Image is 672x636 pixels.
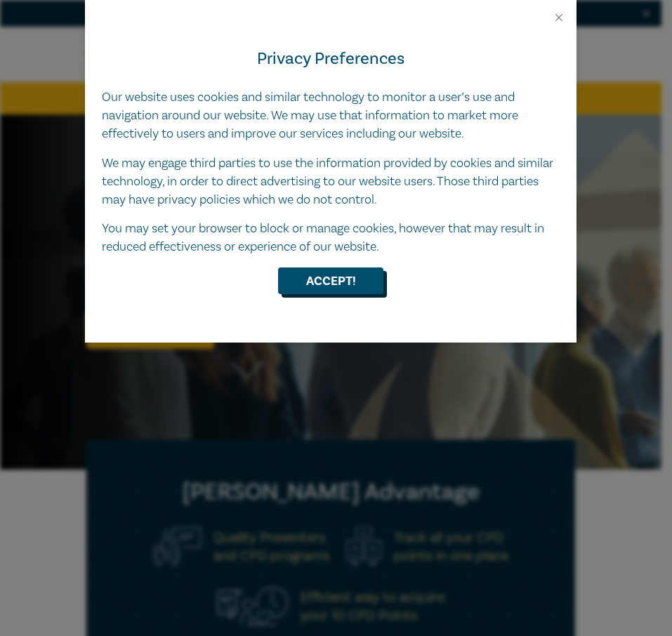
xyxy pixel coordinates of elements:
h4: Privacy Preferences [102,46,560,72]
p: You may set your browser to block or manage cookies, however that may result in reduced effective... [102,220,560,256]
button: Accept! [278,267,383,294]
button: Close [553,11,565,24]
p: Our website uses cookies and similar technology to monitor a user’s use and navigation around our... [102,88,560,143]
p: We may engage third parties to use the information provided by cookies and similar technology, in... [102,154,560,209]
